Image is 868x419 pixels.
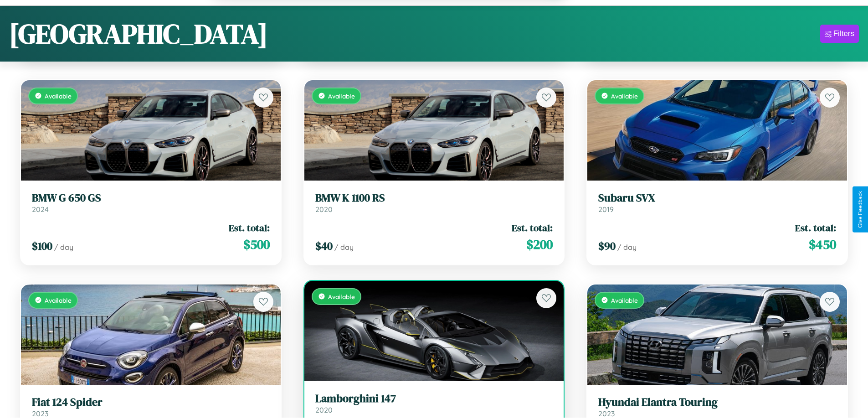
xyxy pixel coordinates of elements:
[315,238,333,253] span: $ 40
[611,92,638,100] span: Available
[32,396,270,418] a: Fiat 124 Spider2023
[328,293,355,300] span: Available
[820,25,859,43] button: Filters
[795,221,836,234] span: Est. total:
[315,392,553,414] a: Lamborghini 1472020
[229,221,270,234] span: Est. total:
[617,243,637,252] span: / day
[45,296,72,304] span: Available
[315,405,333,414] span: 2020
[833,29,854,38] div: Filters
[32,409,48,418] span: 2023
[315,191,553,205] h3: BMW K 1100 RS
[315,205,333,214] span: 2020
[598,396,836,409] h3: Hyundai Elantra Touring
[598,191,836,214] a: Subaru SVX2019
[32,205,49,214] span: 2024
[598,396,836,418] a: Hyundai Elantra Touring2023
[857,191,863,228] div: Give Feedback
[32,396,270,409] h3: Fiat 124 Spider
[9,15,268,52] h1: [GEOGRAPHIC_DATA]
[315,191,553,214] a: BMW K 1100 RS2020
[243,235,270,253] span: $ 500
[598,238,616,253] span: $ 90
[526,235,553,253] span: $ 200
[32,191,270,214] a: BMW G 650 GS2024
[598,191,836,205] h3: Subaru SVX
[32,238,52,253] span: $ 100
[598,205,614,214] span: 2019
[328,92,355,100] span: Available
[315,392,553,405] h3: Lamborghini 147
[809,235,836,253] span: $ 450
[32,191,270,205] h3: BMW G 650 GS
[334,243,354,252] span: / day
[611,296,638,304] span: Available
[54,243,73,252] span: / day
[45,92,72,100] span: Available
[598,409,615,418] span: 2023
[512,221,553,234] span: Est. total:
